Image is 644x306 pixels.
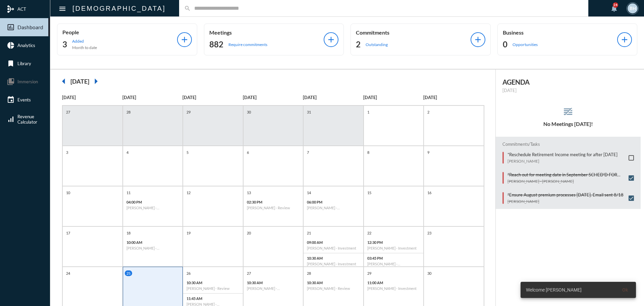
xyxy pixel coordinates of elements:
h6: [PERSON_NAME] - [PERSON_NAME] - Review [247,286,300,291]
p: 27 [245,270,253,276]
p: 23 [426,230,433,236]
h2: 2 [356,39,361,50]
p: [DATE] [122,95,183,100]
p: 14 [305,190,313,195]
p: 09:00 AM [307,240,360,245]
mat-icon: mediation [7,5,15,13]
h6: [PERSON_NAME] - Investment [307,262,360,266]
p: Outstanding [366,42,388,47]
mat-icon: add [473,35,483,44]
p: *Ensure August premium processes [DATE]. Email sent 8/18 [507,192,624,198]
p: 17 [64,230,72,236]
p: [DATE] [502,88,634,93]
span: Revenue Calculator [17,114,37,125]
h2: 882 [209,39,223,50]
p: Require commitments [228,42,267,47]
span: Immersion [17,79,38,84]
div: 24 [613,2,618,8]
p: 31 [305,109,313,115]
p: 03:45 PM [367,256,420,260]
p: 2 [426,109,431,115]
p: 16 [426,190,433,195]
h6: [PERSON_NAME] - [PERSON_NAME] - Investment [126,206,179,210]
p: [PERSON_NAME] [507,199,624,204]
h6: [PERSON_NAME] - [PERSON_NAME] - Investment [126,246,179,250]
p: 7 [305,149,311,155]
mat-icon: collections_bookmark [7,78,15,86]
p: 6 [245,149,251,155]
div: BH [628,3,638,13]
p: 19 [185,230,192,236]
span: Welcome [PERSON_NAME] [526,287,582,293]
p: 10:30 AM [307,256,360,260]
p: [DATE] [182,95,243,100]
mat-icon: bookmark [7,59,15,68]
p: 24 [64,270,72,276]
mat-icon: search [184,5,191,12]
p: 28 [125,109,132,115]
p: 26 [185,270,192,276]
mat-icon: add [620,35,629,44]
p: 11:45 AM [186,296,239,301]
p: 29 [366,270,373,276]
p: *Reschedule Retirement Income meeting for after [DATE] [507,152,618,157]
p: [DATE] [243,95,303,100]
h2: 0 [503,39,507,50]
h2: 3 [62,39,67,50]
p: Opportunities [513,42,538,47]
p: Added [72,39,97,44]
h6: [PERSON_NAME] - [PERSON_NAME] - Investment [367,262,420,266]
p: [DATE] [363,95,424,100]
h2: AGENDA [502,78,634,86]
p: 10:30 AM [307,280,360,285]
p: 10:30 AM [186,280,239,285]
h2: [DEMOGRAPHIC_DATA] [72,3,166,14]
p: 06:00 PM [307,200,360,204]
span: ACT [17,6,26,12]
span: Events [17,97,31,102]
p: 1 [366,109,371,115]
p: 15 [366,190,373,195]
p: 28 [305,270,313,276]
p: 10 [64,190,72,195]
h2: [DATE] [70,78,89,85]
mat-icon: add [180,35,189,44]
p: 30 [426,270,433,276]
p: 5 [185,149,190,155]
h5: No Meetings [DATE]! [496,121,641,127]
mat-icon: signal_cellular_alt [7,115,15,123]
button: Toggle sidenav [56,2,69,15]
p: 21 [305,230,313,236]
p: 10:30 AM [247,280,300,285]
p: People [62,29,177,35]
p: 02:30 PM [247,200,300,204]
h6: [PERSON_NAME] - [PERSON_NAME] - Review [307,206,360,210]
p: 30 [245,109,253,115]
p: 29 [185,109,192,115]
mat-icon: add [326,35,336,44]
mat-icon: Side nav toggle icon [58,5,66,13]
p: [DATE] [423,95,484,100]
span: Library [17,61,31,66]
span: Dashboard [17,24,43,30]
p: 13 [245,190,253,195]
p: [PERSON_NAME] - [PERSON_NAME] [507,179,626,184]
p: 8 [366,149,371,155]
p: Meetings [209,29,324,36]
p: [DATE] [303,95,363,100]
p: 12 [185,190,192,195]
mat-icon: insert_chart_outlined [7,23,15,31]
p: 04:00 PM [126,200,179,204]
p: Commitments [356,29,471,36]
h2: Commitments/Tasks [502,142,634,147]
p: 11:00 AM [367,280,420,285]
h6: [PERSON_NAME] - Investment [367,246,420,250]
p: 3 [64,149,70,155]
p: Business [503,29,618,36]
p: Month to date [72,45,97,50]
h6: [PERSON_NAME] - Review [247,206,300,210]
p: 27 [64,109,72,115]
h6: [PERSON_NAME] - Review [307,286,360,291]
span: Analytics [17,43,35,48]
span: Ok [622,287,628,293]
